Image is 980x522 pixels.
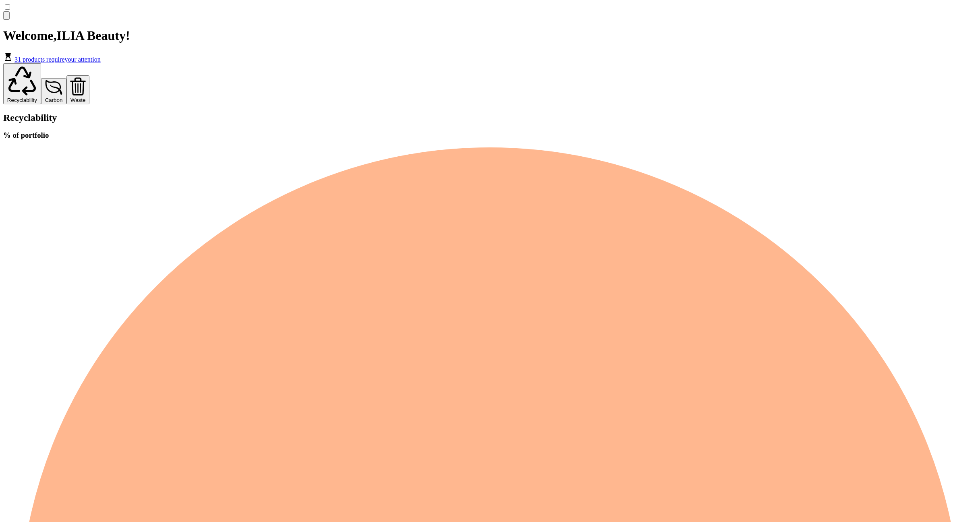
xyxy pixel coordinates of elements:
h3: % of portfolio [3,131,977,140]
h2: Recyclability [3,112,977,123]
button: Recyclability [3,63,41,104]
span: hourglass_top [3,52,13,62]
button: Waste [66,75,89,104]
span: ILIA Beauty [56,28,126,43]
h1: Welcome, ! [3,28,977,43]
button: Carbon [41,78,66,104]
a: 31 products requireyour attention [15,56,101,63]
